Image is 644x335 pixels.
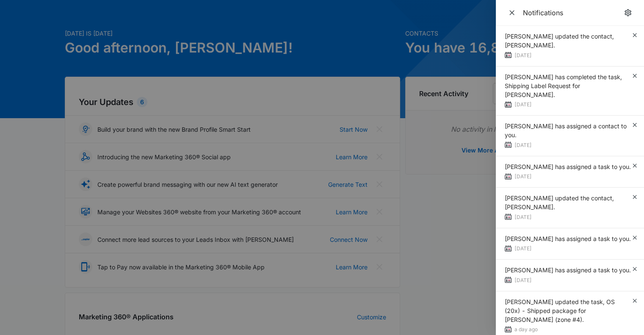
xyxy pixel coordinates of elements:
div: a day ago [505,325,631,334]
div: [DATE] [505,141,631,150]
span: [PERSON_NAME] updated the task, OS (20x) - Shipped package for [PERSON_NAME] (zone #4). [505,298,615,323]
button: Close [506,7,518,19]
span: [PERSON_NAME] has assigned a task to you. [505,163,631,170]
span: [PERSON_NAME] has assigned a contact to you. [505,122,627,138]
div: [DATE] [505,213,631,222]
div: [DATE] [505,100,631,109]
div: [DATE] [505,244,631,253]
span: [PERSON_NAME] updated the contact, [PERSON_NAME]. [505,33,614,49]
div: Notifications [523,8,622,17]
span: [PERSON_NAME] updated the contact, [PERSON_NAME]. [505,194,614,210]
div: [DATE] [505,276,631,285]
span: [PERSON_NAME] has completed the task, Shipping Label Request for [PERSON_NAME]. [505,73,622,98]
div: [DATE] [505,51,631,60]
span: [PERSON_NAME] has assigned a task to you. [505,266,631,274]
a: notifications.title [622,7,634,19]
div: [DATE] [505,172,631,181]
span: [PERSON_NAME] has assigned a task to you. [505,235,631,242]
